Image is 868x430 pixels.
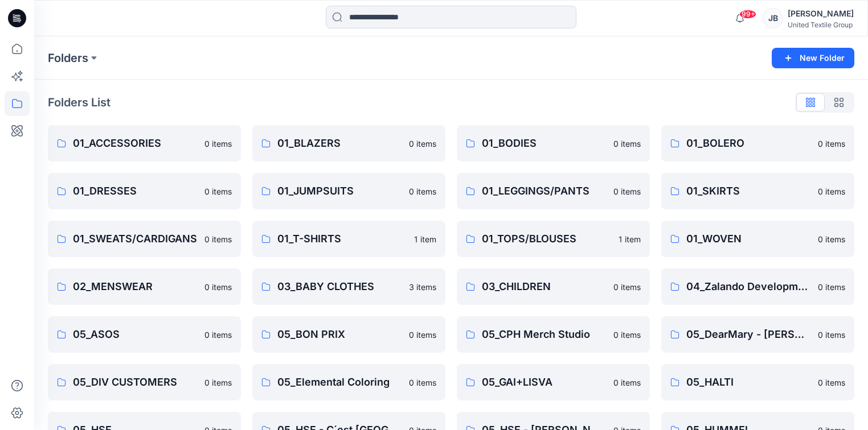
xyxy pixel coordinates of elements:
[482,279,607,295] p: 03_CHILDREN
[613,185,641,197] p: 0 items
[73,279,198,295] p: 02_MENSWEAR
[252,364,445,400] a: 05_Elemental Coloring0 items
[686,231,811,247] p: 01_WOVEN
[613,329,641,341] p: 0 items
[482,183,607,199] p: 01_LEGGINGS/PANTS
[409,281,436,293] p: 3 items
[482,326,607,342] p: 05_CPH Merch Studio
[277,231,407,247] p: 01_T-SHIRTS
[48,125,241,162] a: 01_ACCESSORIES0 items
[763,8,783,28] div: JB
[818,281,845,293] p: 0 items
[788,7,854,20] div: [PERSON_NAME]
[482,374,607,390] p: 05_GAI+LISVA
[277,183,402,199] p: 01_JUMPSUITS
[277,374,402,390] p: 05_Elemental Coloring
[661,221,854,257] a: 01_WOVEN0 items
[48,94,110,111] p: Folders List
[73,183,198,199] p: 01_DRESSES
[457,173,650,209] a: 01_LEGGINGS/PANTS0 items
[409,377,436,388] p: 0 items
[204,185,232,197] p: 0 items
[613,138,641,150] p: 0 items
[661,125,854,162] a: 01_BOLERO0 items
[204,281,232,293] p: 0 items
[818,329,845,341] p: 0 items
[686,279,811,295] p: 04_Zalando Development
[414,233,436,245] p: 1 item
[204,329,232,341] p: 0 items
[739,10,756,19] span: 99+
[252,125,445,162] a: 01_BLAZERS0 items
[48,173,241,209] a: 01_DRESSES0 items
[457,221,650,257] a: 01_TOPS/BLOUSES1 item
[686,326,811,342] p: 05_DearMary - [PERSON_NAME]
[252,316,445,353] a: 05_BON PRIX0 items
[619,233,641,245] p: 1 item
[661,173,854,209] a: 01_SKIRTS0 items
[457,125,650,162] a: 01_BODIES0 items
[48,221,241,257] a: 01_SWEATS/CARDIGANS0 items
[48,50,88,66] a: Folders
[482,231,612,247] p: 01_TOPS/BLOUSES
[73,326,198,342] p: 05_ASOS
[204,377,232,388] p: 0 items
[48,364,241,400] a: 05_DIV CUSTOMERS0 items
[277,326,402,342] p: 05_BON PRIX
[409,138,436,150] p: 0 items
[409,185,436,197] p: 0 items
[457,316,650,353] a: 05_CPH Merch Studio0 items
[661,316,854,353] a: 05_DearMary - [PERSON_NAME]0 items
[48,268,241,305] a: 02_MENSWEAR0 items
[818,377,845,388] p: 0 items
[73,135,198,151] p: 01_ACCESSORIES
[457,364,650,400] a: 05_GAI+LISVA0 items
[204,233,232,245] p: 0 items
[772,48,854,68] button: New Folder
[409,329,436,341] p: 0 items
[457,268,650,305] a: 03_CHILDREN0 items
[277,279,402,295] p: 03_BABY CLOTHES
[686,135,811,151] p: 01_BOLERO
[788,20,854,29] div: United Textile Group
[252,221,445,257] a: 01_T-SHIRTS1 item
[73,374,198,390] p: 05_DIV CUSTOMERS
[613,377,641,388] p: 0 items
[48,316,241,353] a: 05_ASOS0 items
[73,231,198,247] p: 01_SWEATS/CARDIGANS
[818,185,845,197] p: 0 items
[482,135,607,151] p: 01_BODIES
[661,268,854,305] a: 04_Zalando Development0 items
[252,173,445,209] a: 01_JUMPSUITS0 items
[204,138,232,150] p: 0 items
[818,233,845,245] p: 0 items
[686,374,811,390] p: 05_HALTI
[661,364,854,400] a: 05_HALTI0 items
[613,281,641,293] p: 0 items
[686,183,811,199] p: 01_SKIRTS
[277,135,402,151] p: 01_BLAZERS
[818,138,845,150] p: 0 items
[252,268,445,305] a: 03_BABY CLOTHES3 items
